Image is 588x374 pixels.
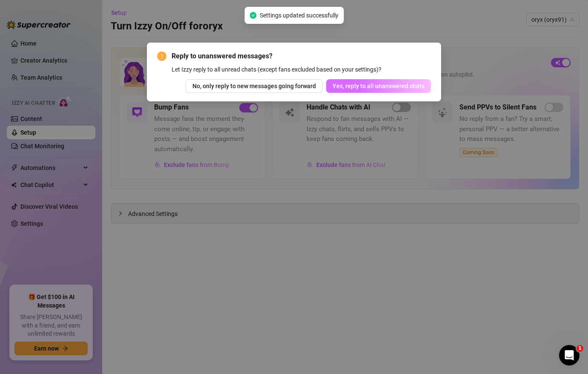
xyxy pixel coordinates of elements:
[559,345,579,365] iframe: Intercom live chat
[333,83,425,89] span: Yes, reply to all unanswered chats
[192,83,316,89] span: No, only reply to new messages going forward
[157,52,166,61] span: exclamation-circle
[186,79,323,93] button: No, only reply to new messages going forward
[260,11,338,20] span: Settings updated successfully
[172,51,431,61] span: Reply to unanswered messages?
[326,79,431,93] button: Yes, reply to all unanswered chats
[250,12,256,19] span: check-circle
[577,345,583,352] span: 1
[172,65,431,74] div: Let Izzy reply to all unread chats (except fans excluded based on your settings)?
